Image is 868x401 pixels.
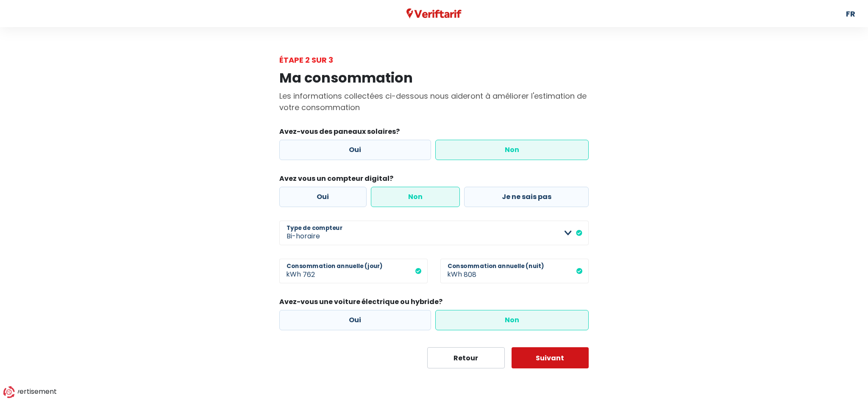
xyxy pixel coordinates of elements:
[435,140,589,160] label: Non
[279,310,431,330] label: Oui
[279,90,589,113] p: Les informations collectées ci-dessous nous aideront à améliorer l'estimation de votre consommation
[279,127,589,140] legend: Avez-vous des paneaux solaires?
[440,259,464,283] span: kWh
[279,70,589,86] h1: Ma consommation
[512,347,589,368] button: Suivant
[464,187,589,207] label: Je ne sais pas
[279,140,431,160] label: Oui
[427,347,505,368] button: Retour
[406,8,462,19] img: Veriftarif logo
[371,187,460,207] label: Non
[279,54,589,66] div: Étape 2 sur 3
[279,187,367,207] label: Oui
[279,297,589,310] legend: Avez-vous une voiture électrique ou hybride?
[435,310,589,330] label: Non
[279,174,589,187] legend: Avez vous un compteur digital?
[279,259,303,283] span: kWh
